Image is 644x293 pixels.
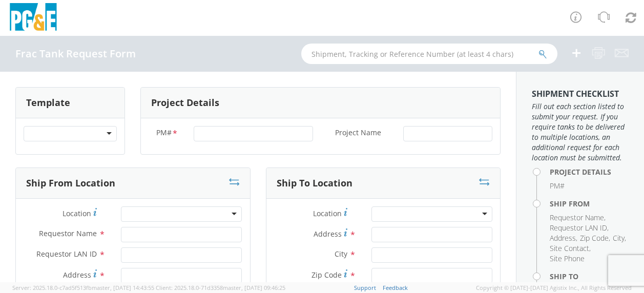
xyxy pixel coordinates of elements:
[36,249,97,259] span: Requestor LAN ID
[354,284,376,291] a: Support
[550,243,589,253] span: Site Contact
[532,90,629,99] h3: Shipment Checklist
[532,101,629,163] span: Fill out each section listed to submit your request. If you require tanks to be delivered to mult...
[335,249,347,259] span: City
[550,233,576,243] span: Address
[8,3,59,33] img: pge-logo-06675f144f4cfa6a6814.png
[314,229,342,239] span: Address
[151,98,219,108] h3: Project Details
[15,48,136,59] h4: Frac Tank Request Form
[335,128,381,139] span: Project Name
[580,233,609,243] span: Zip Code
[301,44,557,64] input: Shipment, Tracking or Reference Number (at least 4 chars)
[550,243,591,254] li: ,
[311,270,342,280] span: Zip Code
[476,284,632,292] span: Copyright © [DATE]-[DATE] Agistix Inc., All Rights Reserved
[613,233,626,243] li: ,
[12,284,154,291] span: Server: 2025.18.0-c7ad5f513fb
[550,223,609,233] li: ,
[63,270,91,280] span: Address
[550,254,585,263] span: Site Phone
[580,233,610,243] li: ,
[550,181,565,191] span: PM#
[550,213,606,223] li: ,
[550,200,629,207] h4: Ship From
[156,284,285,291] span: Client: 2025.18.0-71d3358
[223,284,285,291] span: master, [DATE] 09:46:25
[313,208,342,218] span: Location
[550,223,607,233] span: Requestor LAN ID
[613,233,625,243] span: City
[63,208,91,218] span: Location
[550,213,604,222] span: Requestor Name
[26,98,70,108] h3: Template
[550,273,629,280] h4: Ship To
[39,228,97,238] span: Requestor Name
[156,128,172,139] span: PM#
[550,168,629,176] h4: Project Details
[277,178,352,189] h3: Ship To Location
[92,284,154,291] span: master, [DATE] 14:43:55
[383,284,408,291] a: Feedback
[26,178,115,189] h3: Ship From Location
[550,233,577,243] li: ,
